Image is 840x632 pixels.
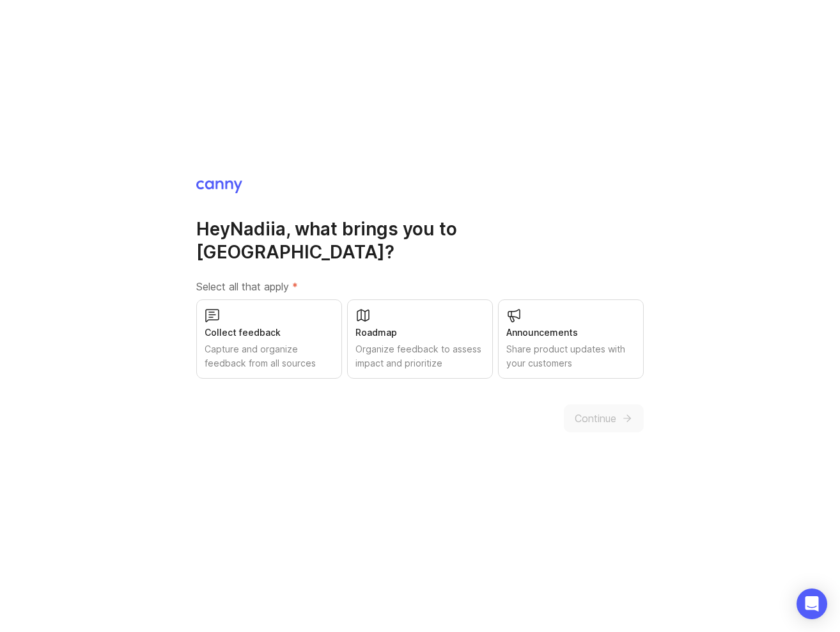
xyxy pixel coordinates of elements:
[196,299,342,379] button: Collect feedbackCapture and organize feedback from all sources
[797,589,827,619] div: Open Intercom Messenger
[506,342,635,370] div: Share product updates with your customers
[347,299,493,379] button: RoadmapOrganize feedback to assess impact and prioritize
[575,411,616,426] span: Continue
[205,326,334,340] div: Collect feedback
[564,404,644,432] button: Continue
[355,326,485,340] div: Roadmap
[196,279,644,294] label: Select all that apply
[205,342,334,370] div: Capture and organize feedback from all sources
[196,217,644,264] h1: Hey Nadiia , what brings you to [GEOGRAPHIC_DATA]?
[355,342,485,370] div: Organize feedback to assess impact and prioritize
[506,326,635,340] div: Announcements
[196,180,242,193] img: Canny Home
[498,299,644,379] button: AnnouncementsShare product updates with your customers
